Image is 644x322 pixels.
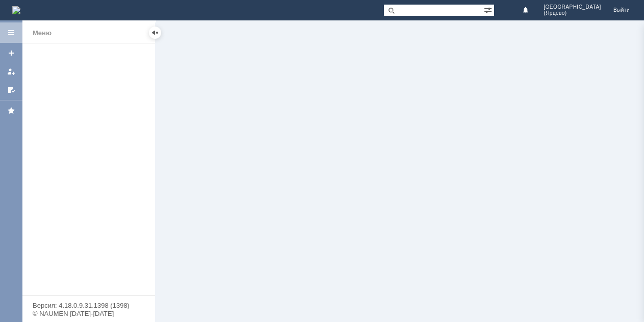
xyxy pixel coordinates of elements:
[149,27,161,39] div: Скрыть меню
[544,10,601,16] span: (Ярцево)
[12,6,20,14] a: Перейти на домашнюю страницу
[33,302,145,309] div: Версия: 4.18.0.9.31.1398 (1398)
[544,4,601,10] span: [GEOGRAPHIC_DATA]
[33,310,145,317] div: © NAUMEN [DATE]-[DATE]
[33,27,51,39] div: Меню
[12,6,20,14] img: logo
[484,5,494,14] span: Расширенный поиск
